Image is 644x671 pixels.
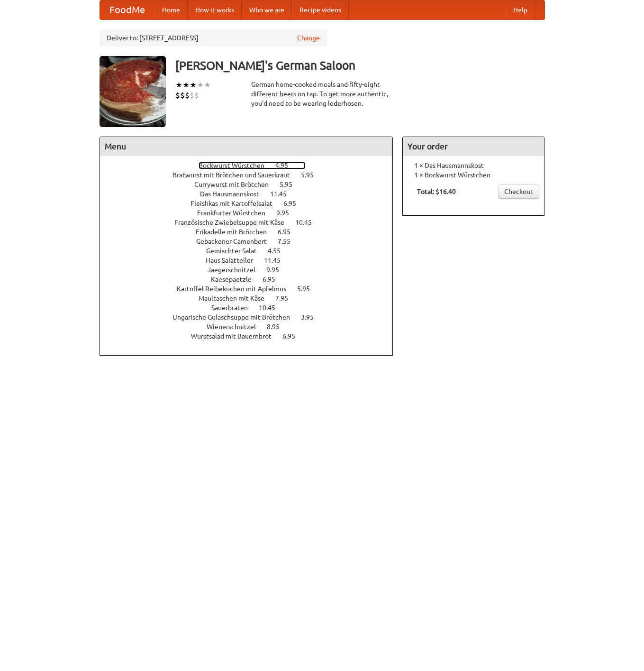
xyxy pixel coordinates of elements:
[204,80,211,90] li: ★
[208,266,297,274] a: Jaegerschnitzel 9.95
[175,80,182,90] li: ★
[177,285,296,293] span: Kartoffel Reibekuchen mit Apfelmus
[199,294,306,302] a: Maultaschen mit Käse 7.95
[207,323,265,331] span: Wienerschnitzel
[196,238,308,245] a: Gebackener Camenbert 7.55
[154,0,188,19] a: Home
[301,313,323,321] span: 3.95
[177,285,327,293] a: Kartoffel Reibekuchen mit Apfelmus 5.95
[417,188,456,195] b: Total: $16.40
[185,90,190,101] li: $
[206,257,298,264] a: Haus Salatteller 11.45
[175,56,545,75] h3: [PERSON_NAME]'s German Saloon
[182,80,190,90] li: ★
[191,332,281,340] span: Wurstsalad mit Bauernbrot
[174,219,329,226] a: Französische Zwiebelsuppe mit Käse 10.45
[200,190,269,198] span: Das Hausmannskost
[194,181,310,188] a: Currywurst mit Brötchen 5.95
[208,266,265,274] span: Jaegerschnitzel
[206,247,266,255] span: Gemischter Salat
[211,276,261,283] span: Kaesepaetzle
[207,323,297,331] a: Wienerschnitzel 8.95
[267,323,289,331] span: 8.95
[408,161,539,170] li: 1 × Das Hausmannskost
[275,162,298,169] span: 4.95
[100,29,327,46] div: Deliver to: [STREET_ADDRESS]
[100,56,166,127] img: angular.jpg
[172,171,331,179] a: Bratwurst mit Brötchen und Sauerkraut 5.95
[283,200,306,207] span: 6.95
[506,0,535,19] a: Help
[264,257,290,264] span: 11.45
[199,162,306,169] a: Bockwurst Würstchen 4.95
[196,238,276,245] span: Gebackener Camenbert
[498,184,539,199] a: Checkout
[197,80,204,90] li: ★
[190,200,282,207] span: Fleishkas mit Kartoffelsalat
[188,0,242,19] a: How it works
[278,228,300,236] span: 6.95
[295,219,321,226] span: 10.45
[190,90,194,101] li: $
[174,219,294,226] span: Französische Zwiebelsuppe mit Käse
[276,209,299,217] span: 9.95
[211,304,257,312] span: Sauerbraten
[191,332,313,340] a: Wurstsalad mit Bauernbrot 6.95
[175,90,180,101] li: $
[190,200,314,207] a: Fleishkas mit Kartoffelsalat 6.95
[211,304,293,312] a: Sauerbraten 10.45
[275,294,298,302] span: 7.95
[301,171,323,179] span: 5.95
[172,313,299,321] span: Ungarische Gulaschsuppe mit Brötchen
[282,332,305,340] span: 6.95
[180,90,185,101] li: $
[297,33,320,43] a: Change
[403,137,544,156] h4: Your order
[270,190,296,198] span: 11.45
[242,0,292,19] a: Who we are
[211,276,293,283] a: Kaesepaetzle 6.95
[251,80,393,108] div: German home-cooked meals and fifty-eight different beers on tap. To get more authentic, you'd nee...
[278,238,300,245] span: 7.55
[292,0,349,19] a: Recipe videos
[199,294,274,302] span: Maultaschen mit Käse
[194,181,278,188] span: Currywurst mit Brötchen
[206,257,263,264] span: Haus Salatteller
[268,247,290,255] span: 4.55
[100,137,393,156] h4: Menu
[196,228,308,236] a: Frikadelle mit Brötchen 6.95
[172,313,331,321] a: Ungarische Gulaschsuppe mit Brötchen 3.95
[199,162,274,169] span: Bockwurst Würstchen
[190,80,197,90] li: ★
[263,276,285,283] span: 6.95
[197,209,275,217] span: Frankfurter Würstchen
[200,190,304,198] a: Das Hausmannskost 11.45
[297,285,319,293] span: 5.95
[197,209,307,217] a: Frankfurter Würstchen 9.95
[408,170,539,180] li: 1 × Bockwurst Würstchen
[172,171,299,179] span: Bratwurst mit Brötchen und Sauerkraut
[259,304,285,312] span: 10.45
[194,90,199,101] li: $
[196,228,276,236] span: Frikadelle mit Brötchen
[266,266,289,274] span: 9.95
[280,181,302,188] span: 5.95
[100,0,154,19] a: FoodMe
[206,247,298,255] a: Gemischter Salat 4.55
